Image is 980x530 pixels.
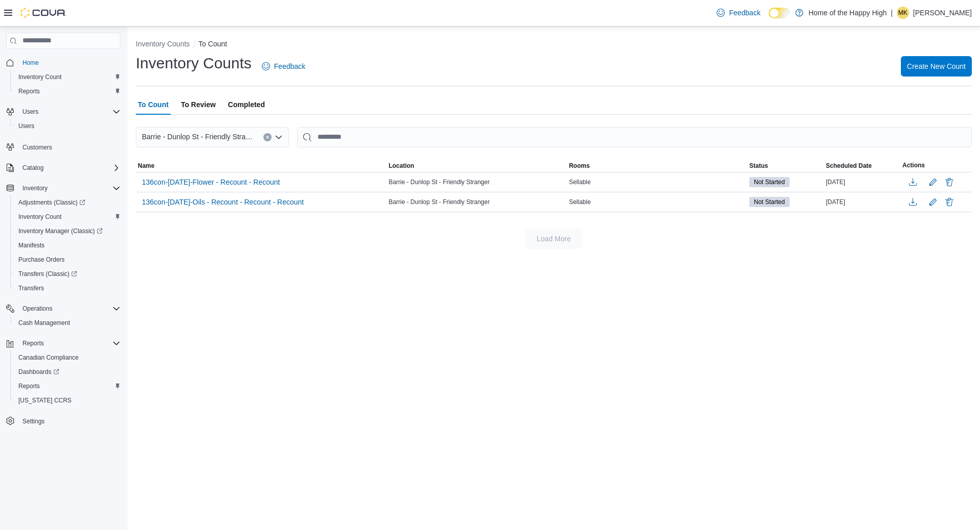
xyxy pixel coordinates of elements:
[18,227,103,235] span: Inventory Manager (Classic)
[927,174,939,190] button: Edit count details
[14,239,48,251] a: Manifests
[18,198,85,207] span: Adjustments (Classic)
[902,161,925,169] span: Actions
[2,55,125,70] button: Home
[943,196,955,208] button: Delete
[18,141,56,154] a: Customers
[22,108,38,116] span: Users
[199,40,227,48] button: To Count
[10,316,125,330] button: Cash Management
[263,133,272,141] button: Clear input
[14,225,120,237] span: Inventory Manager (Classic)
[22,164,43,172] span: Catalog
[6,51,120,455] nav: Complex example
[10,84,125,98] button: Reports
[22,59,39,67] span: Home
[22,417,44,425] span: Settings
[274,61,305,71] span: Feedback
[275,133,283,141] button: Open list of options
[18,337,120,349] span: Reports
[713,3,764,23] a: Feedback
[18,337,48,349] button: Reports
[2,161,125,175] button: Catalog
[388,162,414,170] span: Location
[14,268,120,280] span: Transfers (Classic)
[14,380,44,392] a: Reports
[14,239,120,251] span: Manifests
[754,178,785,187] span: Not Started
[18,396,71,405] span: [US_STATE] CCRS
[10,119,125,133] button: Users
[136,39,972,51] nav: An example of EuiBreadcrumbs
[142,177,280,187] span: 136con-[DATE]-Flower - Recount - Recount
[897,7,909,19] div: Michael Kirkman
[749,197,790,207] span: Not Started
[14,225,107,237] a: Inventory Manager (Classic)
[22,143,52,152] span: Customers
[14,268,81,280] a: Transfers (Classic)
[136,53,252,73] h1: Inventory Counts
[2,105,125,119] button: Users
[18,106,42,118] button: Users
[10,210,125,224] button: Inventory Count
[14,254,120,266] span: Purchase Orders
[14,120,120,132] span: Users
[18,57,43,69] a: Home
[14,317,74,329] a: Cash Management
[138,94,168,115] span: To Count
[569,162,590,170] span: Rooms
[18,302,57,315] button: Operations
[10,195,125,210] a: Adjustments (Classic)
[142,197,304,207] span: 136con-[DATE]-Oils - Recount - Recount - Recount
[14,85,120,97] span: Reports
[749,177,790,187] span: Not Started
[136,160,386,172] button: Name
[2,181,125,195] button: Inventory
[18,415,120,427] span: Settings
[18,87,40,95] span: Reports
[10,238,125,253] button: Manifests
[297,127,972,147] input: This is a search bar. After typing your query, hit enter to filter the results lower in the page.
[10,267,125,281] a: Transfers (Classic)
[386,160,567,172] button: Location
[14,211,120,223] span: Inventory Count
[18,319,70,327] span: Cash Management
[18,382,40,390] span: Reports
[14,196,120,209] span: Adjustments (Classic)
[567,196,747,208] div: Sellable
[14,366,63,378] a: Dashboards
[138,194,308,210] button: 136con-[DATE]-Oils - Recount - Recount - Recount
[388,198,489,206] span: Barrie - Dunlop St - Friendly Stranger
[14,71,120,83] span: Inventory Count
[14,351,83,364] a: Canadian Compliance
[18,256,65,264] span: Purchase Orders
[258,56,309,77] a: Feedback
[14,394,120,407] span: Washington CCRS
[18,56,120,69] span: Home
[10,281,125,295] button: Transfers
[22,305,53,313] span: Operations
[18,140,120,153] span: Customers
[567,176,747,188] div: Sellable
[14,196,89,209] a: Adjustments (Classic)
[808,7,887,19] p: Home of the Happy High
[18,284,44,292] span: Transfers
[2,414,125,428] button: Settings
[14,317,120,329] span: Cash Management
[14,380,120,392] span: Reports
[18,270,77,278] span: Transfers (Classic)
[14,120,38,132] a: Users
[18,354,79,362] span: Canadian Compliance
[913,7,972,19] p: [PERSON_NAME]
[10,253,125,267] button: Purchase Orders
[20,8,66,18] img: Cova
[826,162,872,170] span: Scheduled Date
[14,351,120,364] span: Canadian Compliance
[901,56,972,77] button: Create New Count
[14,211,66,223] a: Inventory Count
[747,160,824,172] button: Status
[228,94,265,115] span: Completed
[14,282,48,294] a: Transfers
[14,394,76,407] a: [US_STATE] CCRS
[824,196,900,208] div: [DATE]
